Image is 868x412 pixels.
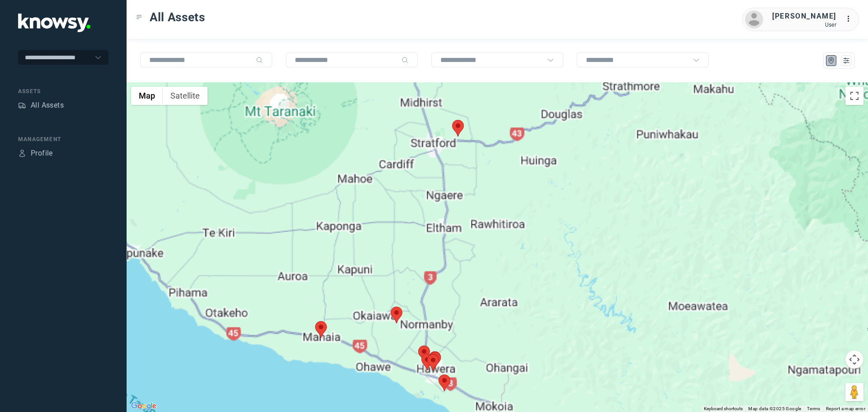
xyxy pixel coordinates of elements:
div: Assets [18,87,108,95]
button: Map camera controls [845,350,863,369]
div: : [845,14,856,26]
div: Toggle Menu [136,14,142,20]
div: User [772,22,836,28]
a: Report a map error [826,406,865,411]
div: Profile [18,149,26,157]
div: Profile [31,148,53,159]
button: Drag Pegman onto the map to open Street View [845,383,863,401]
div: : [845,14,856,24]
tspan: ... [846,15,855,22]
span: All Assets [150,9,205,25]
button: Keyboard shortcuts [704,406,743,412]
div: Assets [18,101,26,109]
img: Application Logo [18,14,90,32]
a: AssetsAll Assets [18,100,64,111]
img: avatar.png [745,10,763,28]
div: List [842,57,850,65]
div: Search [256,57,263,64]
div: Map [827,57,835,65]
div: All Assets [31,100,64,111]
a: Open this area in Google Maps (opens a new window) [129,400,159,412]
div: Search [401,57,409,64]
button: Show satellite imagery [163,87,208,105]
div: [PERSON_NAME] [772,11,836,22]
button: Toggle fullscreen view [845,87,863,105]
div: Management [18,135,108,143]
span: Map data ©2025 Google [748,406,801,411]
button: Show street map [131,87,163,105]
a: ProfileProfile [18,148,53,159]
a: Terms [807,406,821,411]
img: Google [129,400,159,412]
